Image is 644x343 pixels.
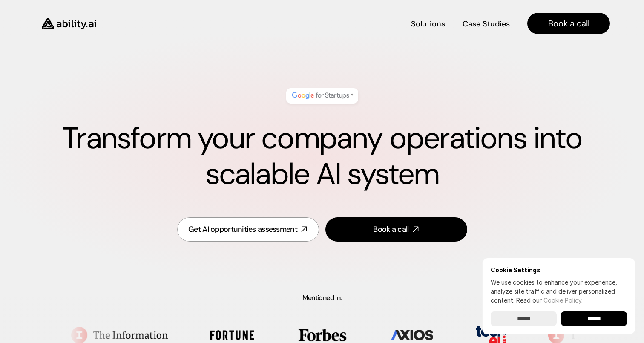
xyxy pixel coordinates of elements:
a: Get AI opportunities assessment [177,217,319,242]
a: Book a call [325,217,467,242]
a: Cookie Policy [543,297,581,304]
div: Book a call [373,224,408,235]
span: Read our . [516,297,583,304]
a: Solutions [411,16,445,31]
h1: Transform your company operations into scalable AI system [34,121,610,192]
h6: Cookie Settings [491,266,627,274]
h4: Solutions [411,19,445,29]
h4: Case Studies [463,19,510,29]
p: Mentioned in: [20,294,624,301]
nav: Main navigation [108,13,610,34]
a: Case Studies [462,16,510,31]
div: Get AI opportunities assessment [188,224,297,235]
h4: Book a call [548,17,589,29]
p: We use cookies to enhance your experience, analyze site traffic and deliver personalized content. [491,278,627,305]
a: Book a call [527,13,610,34]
